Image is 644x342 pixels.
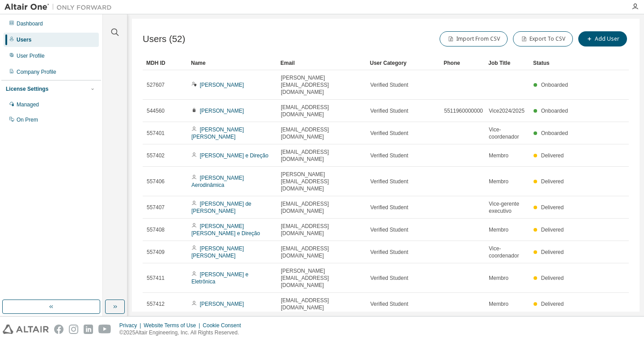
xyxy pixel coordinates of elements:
span: 557409 [147,249,165,256]
div: User Category [370,56,436,70]
span: [PERSON_NAME][EMAIL_ADDRESS][DOMAIN_NAME] [281,267,362,289]
button: Export To CSV [513,31,573,46]
span: [EMAIL_ADDRESS][DOMAIN_NAME] [281,223,362,237]
span: Membro [489,300,508,308]
div: License Settings [6,85,48,93]
span: Delivered [541,275,564,281]
span: Membro [489,226,508,233]
div: MDH ID [146,56,184,70]
div: Dashboard [17,20,43,27]
span: 557401 [147,130,165,137]
span: 557406 [147,178,165,185]
a: [PERSON_NAME] [200,301,244,307]
span: 557411 [147,274,165,282]
span: Verified Student [370,130,408,137]
div: Email [280,56,363,70]
img: youtube.svg [98,325,111,334]
img: linkedin.svg [84,325,93,334]
span: Onboarded [541,108,568,114]
span: Membro [489,178,508,185]
div: Job Title [488,56,526,70]
span: Verified Student [370,226,408,233]
span: Vice-coordenador [489,126,525,140]
div: Name [191,56,273,70]
div: Website Terms of Use [144,322,203,329]
span: Onboarded [541,82,568,88]
a: [PERSON_NAME] e Eletrônica [191,271,248,285]
span: 5511960000000 [444,107,483,114]
a: [PERSON_NAME] Aerodinâmica [191,175,244,188]
span: [EMAIL_ADDRESS][DOMAIN_NAME] [281,297,362,311]
div: Phone [444,56,481,70]
button: Add User [578,31,627,46]
span: 557408 [147,226,165,233]
div: Cookie Consent [203,322,246,329]
a: [PERSON_NAME] de [PERSON_NAME] [191,201,251,214]
span: Vice2024/2025 [489,107,525,114]
a: [PERSON_NAME] [PERSON_NAME] e Direção [191,223,260,236]
span: Verified Student [370,107,408,114]
div: Managed [17,101,39,108]
a: [PERSON_NAME] [PERSON_NAME] [191,127,244,140]
span: 557407 [147,204,165,211]
span: Delivered [541,249,564,255]
span: Delivered [541,227,564,233]
span: 544560 [147,107,165,114]
span: [EMAIL_ADDRESS][DOMAIN_NAME] [281,104,362,118]
span: Delivered [541,301,564,307]
a: [PERSON_NAME] e Direção [200,152,268,159]
img: facebook.svg [54,325,64,334]
div: Privacy [119,322,144,329]
span: 527607 [147,81,165,89]
span: Verified Student [370,204,408,211]
span: Delivered [541,178,564,185]
a: [PERSON_NAME] [200,82,244,88]
span: [PERSON_NAME][EMAIL_ADDRESS][DOMAIN_NAME] [281,74,362,96]
span: [EMAIL_ADDRESS][DOMAIN_NAME] [281,126,362,140]
span: Membro [489,274,508,282]
span: Delivered [541,152,564,159]
span: 557402 [147,152,165,159]
span: Users (52) [143,34,185,44]
img: instagram.svg [69,325,78,334]
span: Verified Student [370,81,408,89]
span: [EMAIL_ADDRESS][DOMAIN_NAME] [281,200,362,215]
span: Verified Student [370,152,408,159]
span: Verified Student [370,249,408,256]
span: 557412 [147,300,165,308]
span: Verified Student [370,178,408,185]
span: Verified Student [370,274,408,282]
span: Vice-gerente executivo [489,200,525,215]
span: Delivered [541,204,564,211]
span: [PERSON_NAME][EMAIL_ADDRESS][DOMAIN_NAME] [281,171,362,192]
img: Altair One [4,3,116,12]
div: Status [533,56,571,70]
a: [PERSON_NAME] [PERSON_NAME] [191,245,244,259]
span: Verified Student [370,300,408,308]
a: [PERSON_NAME] [200,108,244,114]
div: Company Profile [17,68,56,76]
span: [EMAIL_ADDRESS][DOMAIN_NAME] [281,245,362,259]
span: [EMAIL_ADDRESS][DOMAIN_NAME] [281,148,362,163]
span: Vice-coordenador [489,245,525,259]
span: Membro [489,152,508,159]
span: Onboarded [541,130,568,136]
button: Import From CSV [440,31,508,46]
img: altair_logo.svg [3,325,49,334]
p: © 2025 Altair Engineering, Inc. All Rights Reserved. [119,329,246,337]
div: Users [17,36,31,43]
div: On Prem [17,116,38,123]
div: User Profile [17,52,45,59]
